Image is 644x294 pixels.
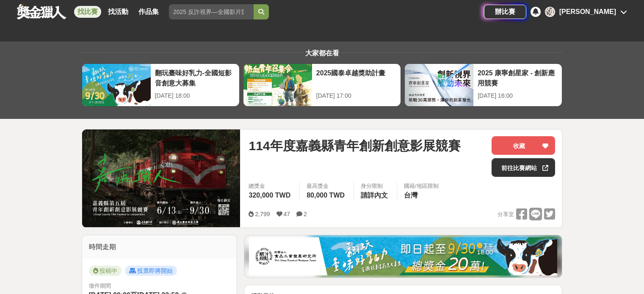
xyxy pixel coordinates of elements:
[478,91,558,100] div: [DATE] 16:00
[155,68,235,87] div: 翻玩臺味好乳力-全國短影音創意大募集
[492,158,555,177] a: 前往比賽網站
[304,211,307,217] span: 2
[404,63,562,107] a: 2025 康寧創星家 - 創新應用競賽[DATE] 16:00
[484,5,526,19] a: 辦比賽
[316,91,396,100] div: [DATE] 17:00
[492,136,555,155] button: 收藏
[361,192,388,199] span: 請詳內文
[255,211,270,217] span: 2,799
[125,266,177,276] span: 投票即將開始
[498,208,514,221] span: 分享至
[169,4,254,19] input: 2025 反詐視界—全國影片競賽
[303,49,341,57] span: 大家都在看
[478,68,558,87] div: 2025 康寧創星家 - 創新應用競賽
[243,63,401,107] a: 2025國泰卓越獎助計畫[DATE] 17:00
[155,91,235,100] div: [DATE] 18:00
[404,182,439,190] div: 國籍/地區限制
[249,136,460,155] span: 114年度嘉義縣青年創新創意影展競賽
[135,6,162,18] a: 作品集
[89,283,111,289] span: 徵件期間
[82,129,240,227] img: Cover Image
[559,7,616,17] div: [PERSON_NAME]
[249,237,557,275] img: 1c81a89c-c1b3-4fd6-9c6e-7d29d79abef5.jpg
[545,7,555,17] div: 陳
[307,182,347,190] span: 最高獎金
[249,182,293,190] span: 總獎金
[74,6,101,18] a: 找比賽
[307,192,345,199] span: 80,000 TWD
[361,182,390,190] div: 身分限制
[404,192,417,199] span: 台灣
[284,211,290,217] span: 47
[249,192,290,199] span: 320,000 TWD
[105,6,132,18] a: 找活動
[82,235,237,259] div: 時間走期
[316,68,396,87] div: 2025國泰卓越獎助計畫
[89,266,122,276] span: 投稿中
[82,63,240,107] a: 翻玩臺味好乳力-全國短影音創意大募集[DATE] 18:00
